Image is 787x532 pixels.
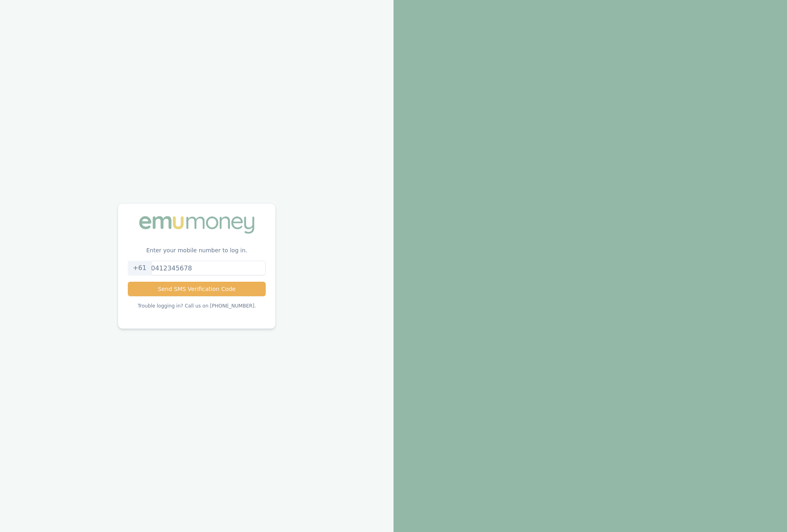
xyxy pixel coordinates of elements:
p: Trouble logging in? Call us on [PHONE_NUMBER]. [137,303,256,309]
img: Emu Money [136,213,257,237]
div: +61 [128,261,152,275]
input: 0412345678 [128,261,265,275]
p: Enter your mobile number to log in. [118,246,275,261]
button: Send SMS Verification Code [128,282,265,296]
